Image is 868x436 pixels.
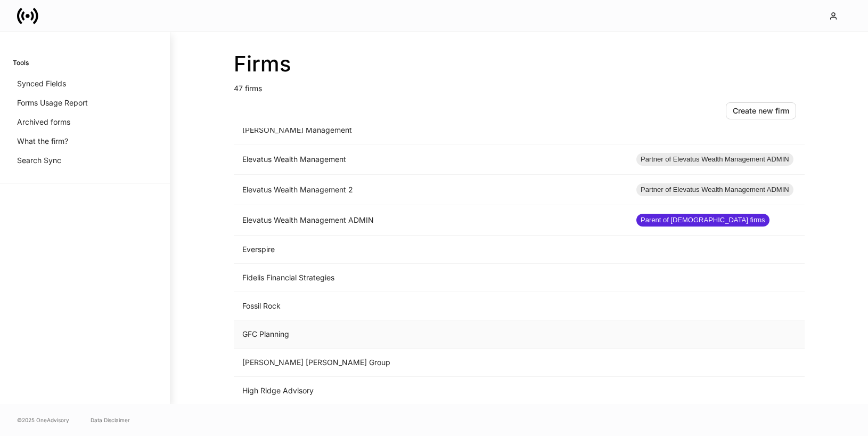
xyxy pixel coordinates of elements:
[234,320,628,349] td: GFC Planning
[234,349,628,377] td: [PERSON_NAME] [PERSON_NAME] Group
[636,154,793,165] span: Partner of Elevatus Wealth Management ADMIN
[13,58,29,68] h6: Tools
[234,175,628,205] td: Elevatus Wealth Management 2
[17,117,70,127] p: Archived forms
[234,51,805,77] h2: Firms
[17,136,68,147] p: What the firm?
[234,292,628,320] td: Fossil Rock
[17,98,88,108] p: Forms Usage Report
[13,151,157,170] a: Search Sync
[234,116,628,144] td: [PERSON_NAME] Management
[234,144,628,175] td: Elevatus Wealth Management
[234,236,628,264] td: Everspire
[733,106,789,116] div: Create new firm
[13,74,157,93] a: Synced Fields
[726,102,796,119] button: Create new firm
[234,264,628,292] td: Fidelis Financial Strategies
[17,78,66,89] p: Synced Fields
[17,155,61,166] p: Search Sync
[13,112,157,132] a: Archived forms
[636,215,769,225] span: Parent of [DEMOGRAPHIC_DATA] firms
[13,93,157,112] a: Forms Usage Report
[234,77,805,94] p: 47 firms
[91,416,130,424] a: Data Disclaimer
[234,205,628,236] td: Elevatus Wealth Management ADMIN
[13,132,157,151] a: What the firm?
[234,377,628,405] td: High Ridge Advisory
[636,184,793,195] span: Partner of Elevatus Wealth Management ADMIN
[17,416,69,424] span: © 2025 OneAdvisory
